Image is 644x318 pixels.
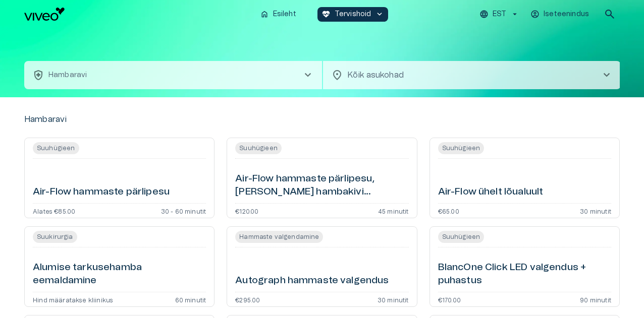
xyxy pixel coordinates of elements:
p: Hambaravi [48,70,87,81]
p: 30 minutit [580,208,611,214]
button: homeEsileht [256,7,301,22]
h6: Air-Flow ühelt lõualuult [438,185,544,199]
button: EST [478,7,521,22]
p: Hambaravi [24,113,67,125]
span: keyboard_arrow_down [375,10,384,19]
span: location_on [331,69,343,81]
span: Hammaste valgendamine [235,232,323,241]
span: Suuhügieen [33,144,79,153]
span: home [260,10,269,19]
p: Esileht [273,9,296,20]
img: Viveo logo [24,8,65,21]
a: Open service booking details [430,138,620,218]
button: health_and_safetyHambaravichevron_right [24,61,322,89]
span: ecg_heart [321,10,331,19]
button: open search modal [600,4,620,24]
span: chevron_right [302,69,314,81]
a: Open service booking details [227,226,417,307]
a: Open service booking details [24,226,214,307]
span: Suukirurgia [33,232,77,241]
h6: Air-Flow hammaste pärlipesu, [PERSON_NAME] hambakivi eemaldamiseta [235,172,408,199]
a: Open service booking details [430,226,620,307]
p: Iseteenindus [544,9,589,20]
span: Suuhügieen [235,144,282,153]
a: Open service booking details [227,138,417,218]
p: 45 minutit [378,208,409,214]
p: 30 - 60 minutit [161,208,206,214]
a: Navigate to homepage [24,8,252,21]
p: Alates €85.00 [33,208,75,214]
h6: BlancOne Click LED valgendus + puhastus [438,261,611,288]
p: 30 minutit [378,296,409,302]
a: Open service booking details [24,138,214,218]
button: Iseteenindus [529,7,592,22]
span: search [604,8,616,20]
h6: Autograph hammaste valgendus [235,274,389,288]
p: Kõik asukohad [347,69,584,81]
p: 60 minutit [175,296,206,302]
h6: Air-Flow hammaste pärlipesu [33,185,170,199]
p: Tervishoid [335,9,371,20]
span: Suuhügieen [438,144,485,153]
p: €65.00 [438,208,459,214]
p: 90 minutit [580,296,611,302]
p: €170.00 [438,296,461,302]
span: Suuhügieen [438,232,485,241]
p: €120.00 [235,208,258,214]
span: health_and_safety [32,69,44,81]
p: EST [493,9,506,20]
span: chevron_right [601,69,613,81]
button: ecg_heartTervishoidkeyboard_arrow_down [317,7,389,22]
p: €295.00 [235,296,260,302]
p: Hind määratakse kliinikus [33,296,113,302]
h6: Alumise tarkusehamba eemaldamine [33,261,206,288]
